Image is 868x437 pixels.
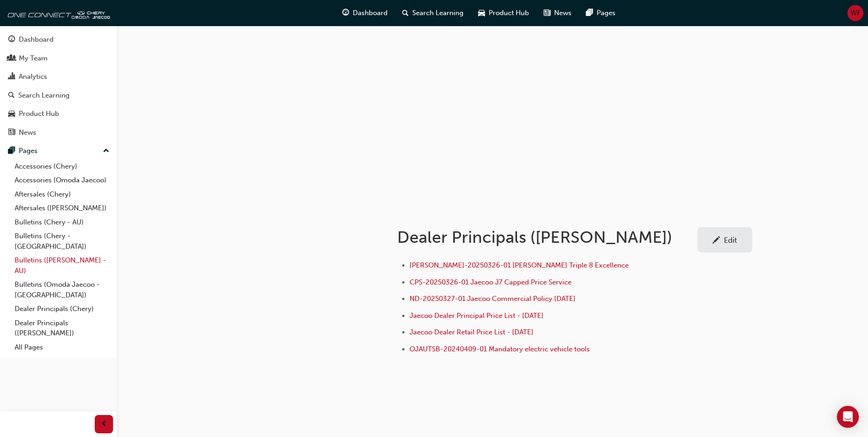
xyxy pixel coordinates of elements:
[8,110,15,118] span: car-icon
[4,50,113,67] a: My Team
[712,236,720,246] span: pencil-icon
[724,235,737,245] div: Edit
[18,90,70,101] div: Search Learning
[8,147,15,155] span: pages-icon
[11,302,113,316] a: Dealer Principals (Chery)
[8,36,15,44] span: guage-icon
[8,55,15,63] span: people-icon
[410,311,544,320] a: Jaecoo Dealer Principal Price List - [DATE]
[19,109,59,119] div: Product Hub
[19,146,38,156] div: Pages
[847,5,863,21] button: WF
[536,4,579,22] a: news-iconNews
[8,92,15,100] span: search-icon
[410,345,590,353] a: OJAUTSB-20240409-01 Mandatory electric vehicle tools
[4,142,113,159] button: Pages
[11,215,113,229] a: Bulletins (Chery - AU)
[19,127,36,138] div: News
[19,34,54,45] div: Dashboard
[11,159,113,174] a: Accessories (Chery)
[4,124,113,141] a: News
[4,105,113,122] a: Product Hub
[402,7,409,19] span: search-icon
[11,187,113,202] a: Aftersales (Chery)
[579,4,623,22] a: pages-iconPages
[11,316,113,340] a: Dealer Principals ([PERSON_NAME])
[412,8,464,18] span: Search Learning
[8,129,15,137] span: news-icon
[11,173,113,187] a: Accessories (Omoda Jaecoo)
[19,71,47,82] div: Analytics
[410,278,571,286] a: CPS-20250326-01 Jaecoo J7 Capped Price Service
[395,4,471,22] a: search-iconSearch Learning
[11,201,113,215] a: Aftersales ([PERSON_NAME])
[597,8,615,18] span: Pages
[5,4,110,22] img: oneconnect
[4,31,113,48] a: Dashboard
[19,53,48,64] div: My Team
[11,229,113,253] a: Bulletins (Chery - [GEOGRAPHIC_DATA])
[554,8,571,18] span: News
[353,8,388,18] span: Dashboard
[11,278,113,302] a: Bulletins (Omoda Jaecoo - [GEOGRAPHIC_DATA])
[410,328,534,336] a: Jaecoo Dealer Retail Price List - [DATE]
[335,4,395,22] a: guage-iconDashboard
[11,340,113,355] a: All Pages
[4,87,113,104] a: Search Learning
[586,7,593,19] span: pages-icon
[11,253,113,278] a: Bulletins ([PERSON_NAME] - AU)
[410,295,576,303] a: ND-20250327-01 Jaecoo Commercial Policy [DATE]
[471,4,536,22] a: car-iconProduct Hub
[4,29,113,142] button: DashboardMy TeamAnalyticsSearch LearningProduct HubNews
[101,419,108,430] span: prev-icon
[397,227,697,247] h1: Dealer Principals ([PERSON_NAME])
[837,406,859,428] div: Open Intercom Messenger
[489,8,529,18] span: Product Hub
[410,261,629,269] a: [PERSON_NAME]-20250326-01 [PERSON_NAME] Triple 8 Excellence
[851,8,861,18] span: WF
[342,7,349,19] span: guage-icon
[103,145,109,157] span: up-icon
[478,7,485,19] span: car-icon
[697,227,752,252] a: Edit
[544,7,550,19] span: news-icon
[8,73,15,81] span: chart-icon
[4,68,113,85] a: Analytics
